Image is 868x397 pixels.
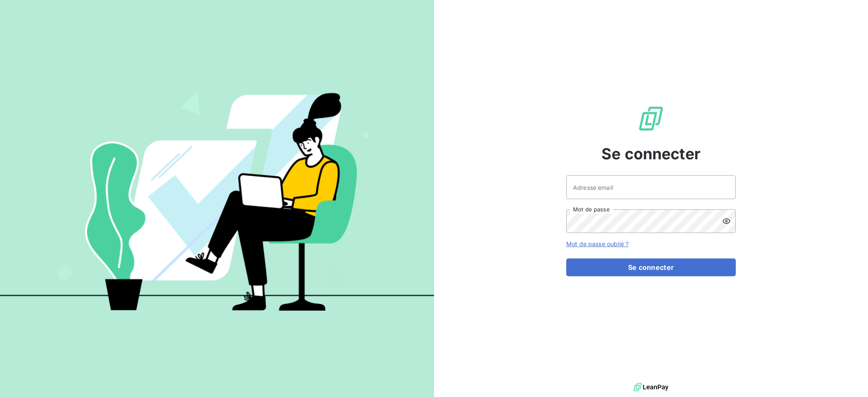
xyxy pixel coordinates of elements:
button: Se connecter [566,258,736,276]
a: Mot de passe oublié ? [566,240,629,247]
span: Se connecter [601,142,701,165]
img: Logo LeanPay [637,105,665,132]
input: placeholder [566,175,736,199]
img: logo [634,381,668,394]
